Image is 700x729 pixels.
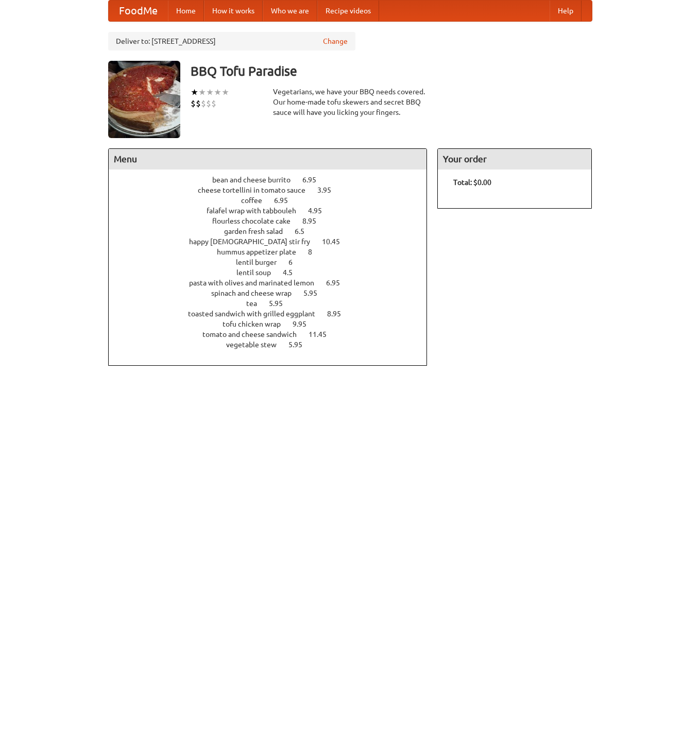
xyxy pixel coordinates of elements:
[212,217,335,225] a: flourless chocolate cake 8.95
[226,341,321,349] a: vegetable stew 5.95
[202,330,346,338] a: tomato and cheese sandwich 11.45
[191,61,592,81] h3: BBQ Tofu Paradise
[188,310,360,318] a: toasted sandwich with grilled eggplant 8.95
[221,87,229,98] li: ★
[293,320,317,328] span: 9.95
[189,238,359,246] a: happy [DEMOGRAPHIC_DATA] stir fry 10.45
[246,299,302,308] a: tea 5.95
[191,87,198,98] li: ★
[189,279,325,287] span: pasta with olives and marinated lemon
[236,268,312,277] a: lentil soup 4.5
[212,176,335,184] a: bean and cheese burrito 6.95
[283,268,303,277] span: 4.5
[226,341,287,349] span: vegetable stew
[327,310,351,318] span: 8.95
[303,289,328,297] span: 5.95
[269,299,293,308] span: 5.95
[308,207,332,215] span: 4.95
[191,98,196,109] li: $
[438,149,591,169] h4: Your order
[309,330,337,338] span: 11.45
[204,1,263,21] a: How it works
[224,227,293,235] span: garden fresh salad
[302,217,327,225] span: 8.95
[211,289,336,297] a: spinach and cheese wrap 5.95
[168,1,204,21] a: Home
[212,217,301,225] span: flourless chocolate cake
[317,1,379,21] a: Recipe videos
[217,248,331,256] a: hummus appetizer plate 8
[322,238,350,246] span: 10.45
[214,87,221,98] li: ★
[323,36,348,46] a: Change
[317,186,342,194] span: 3.95
[201,98,206,109] li: $
[274,196,298,205] span: 6.95
[236,258,312,266] a: lentil burger 6
[326,279,350,287] span: 6.95
[109,1,168,21] a: FoodMe
[263,1,317,21] a: Who we are
[217,248,306,256] span: hummus appetizer plate
[246,299,267,308] span: tea
[241,196,272,205] span: coffee
[189,279,359,287] a: pasta with olives and marinated lemon 6.95
[108,32,355,50] div: Deliver to: [STREET_ADDRESS]
[236,258,287,266] span: lentil burger
[223,320,291,328] span: tofu chicken wrap
[189,238,320,246] span: happy [DEMOGRAPHIC_DATA] stir fry
[202,330,307,338] span: tomato and cheese sandwich
[288,258,303,266] span: 6
[198,87,206,98] li: ★
[196,98,201,109] li: $
[273,87,428,117] div: Vegetarians, we have your BBQ needs covered. Our home-made tofu skewers and secret BBQ sauce will...
[198,186,350,194] a: cheese tortellini in tomato sauce 3.95
[108,61,180,138] img: angular.jpg
[241,196,307,205] a: coffee 6.95
[550,1,582,21] a: Help
[308,248,322,256] span: 8
[207,207,341,215] a: falafel wrap with tabbouleh 4.95
[223,320,326,328] a: tofu chicken wrap 9.95
[207,207,306,215] span: falafel wrap with tabbouleh
[302,176,327,184] span: 6.95
[206,98,211,109] li: $
[188,310,326,318] span: toasted sandwich with grilled eggplant
[211,98,216,109] li: $
[236,268,281,277] span: lentil soup
[109,149,427,169] h4: Menu
[295,227,315,235] span: 6.5
[224,227,323,235] a: garden fresh salad 6.5
[288,341,313,349] span: 5.95
[206,87,214,98] li: ★
[198,186,316,194] span: cheese tortellini in tomato sauce
[453,178,491,187] b: Total: $0.00
[211,289,302,297] span: spinach and cheese wrap
[212,176,301,184] span: bean and cheese burrito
